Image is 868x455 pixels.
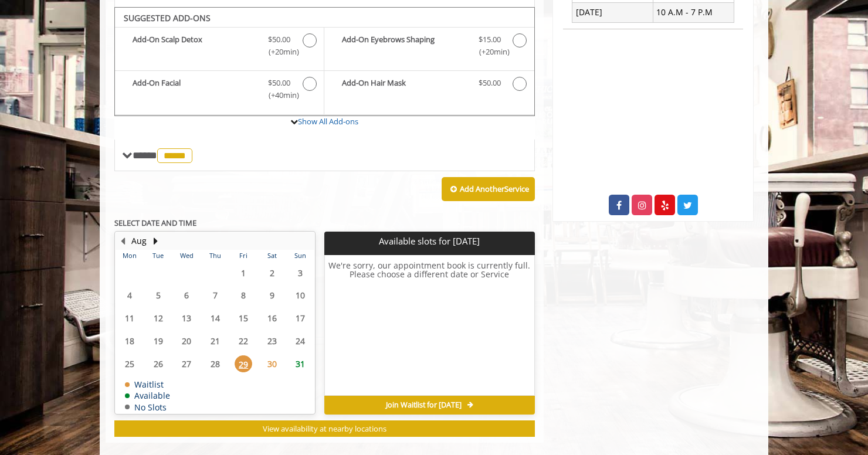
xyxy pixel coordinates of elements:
[286,250,315,262] th: Sun
[257,352,286,375] td: Select day30
[442,177,535,202] button: Add AnotherService
[114,420,535,437] button: View availability at nearby locations
[229,250,257,262] th: Fri
[118,235,127,247] button: Previous Month
[479,33,501,46] span: $15.00
[262,89,297,101] span: (+40min )
[263,423,386,434] span: View availability at nearby locations
[201,250,229,262] th: Thu
[330,77,528,94] label: Add-On Hair Mask
[386,400,462,410] span: Join Waitlist for [DATE]
[114,218,196,228] b: SELECT DATE AND TIME
[133,77,256,101] b: Add-On Facial
[124,12,211,23] b: SUGGESTED ADD-ONS
[460,184,529,194] b: Add Another Service
[263,355,281,372] span: 30
[262,46,297,58] span: (+20min )
[298,116,358,127] a: Show All Add-ons
[329,236,530,246] p: Available slots for [DATE]
[342,77,466,91] b: Add-On Hair Mask
[653,2,734,22] td: 10 A.M - 7 P.M
[131,235,147,247] button: Aug
[144,250,172,262] th: Tue
[133,33,256,58] b: Add-On Scalp Detox
[121,33,318,61] label: Add-On Scalp Detox
[257,250,286,262] th: Sat
[114,7,535,116] div: The Made Man Haircut And Beard Trim Add-onS
[116,250,144,262] th: Mon
[572,2,653,22] td: [DATE]
[121,77,318,104] label: Add-On Facial
[286,352,315,375] td: Select day31
[291,355,309,372] span: 31
[235,355,252,372] span: 29
[125,380,170,389] td: Waitlist
[229,352,257,375] td: Select day29
[151,235,160,247] button: Next Month
[330,33,528,61] label: Add-On Eyebrows Shaping
[472,46,507,58] span: (+20min )
[172,250,201,262] th: Wed
[325,261,534,391] h6: We're sorry, our appointment book is currently full. Please choose a different date or Service
[125,403,170,412] td: No Slots
[342,33,466,58] b: Add-On Eyebrows Shaping
[268,33,290,46] span: $50.00
[268,77,290,89] span: $50.00
[479,77,501,89] span: $50.00
[125,391,170,400] td: Available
